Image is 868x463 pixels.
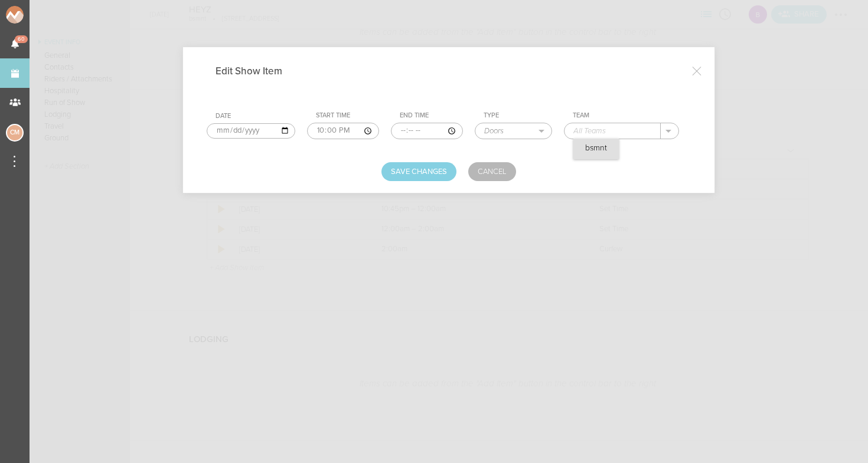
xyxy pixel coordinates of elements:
button: Save Changes [381,162,456,181]
h4: Edit Show Item [216,65,300,77]
p: bsmnt [585,143,607,153]
div: Charlie McGinley [6,124,24,142]
div: Team [573,111,679,120]
div: Type [484,111,552,120]
div: End Time [400,111,463,120]
div: Date [216,112,295,120]
button: . [661,123,678,139]
div: Start Time [316,111,379,120]
a: Cancel [468,162,516,181]
span: 60 [15,35,28,43]
input: All Teams [564,123,661,139]
img: NOMAD [6,6,73,24]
